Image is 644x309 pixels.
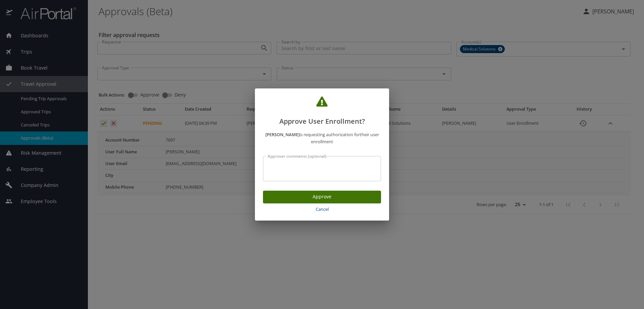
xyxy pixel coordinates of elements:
span: Approve [268,193,376,201]
p: is requesting authorization for their user enrollment [263,131,381,145]
span: Cancel [266,205,378,213]
strong: [PERSON_NAME] [265,131,300,138]
button: Approve [263,191,381,204]
button: Cancel [263,203,381,215]
h2: Approve User Enrollment? [263,96,381,127]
